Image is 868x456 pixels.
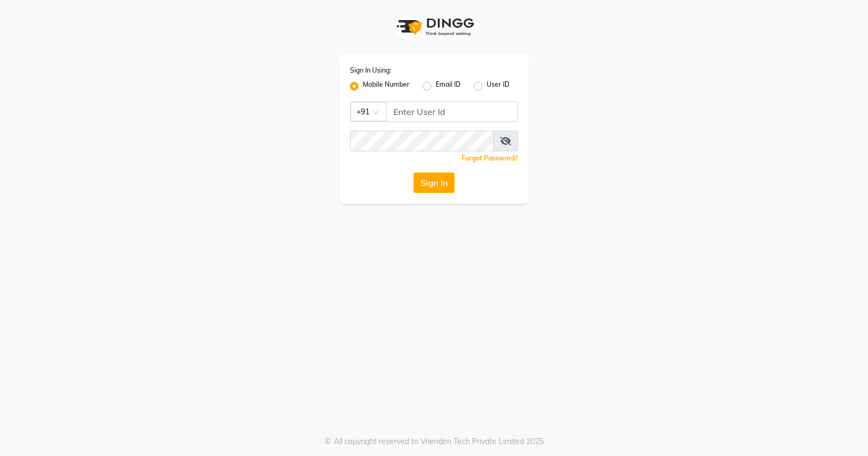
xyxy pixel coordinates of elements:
[436,80,461,93] label: Email ID
[386,101,518,122] input: Username
[391,11,477,43] img: logo1.svg
[363,80,410,93] label: Mobile Number
[487,80,509,93] label: User ID
[462,154,518,162] a: Forgot Password?
[350,66,391,75] label: Sign In Using:
[413,172,455,193] button: Sign In
[350,131,494,151] input: Username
